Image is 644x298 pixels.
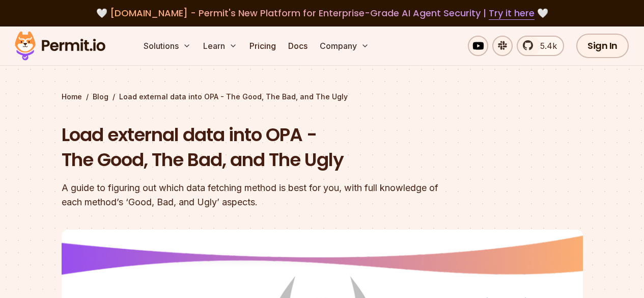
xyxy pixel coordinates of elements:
[24,6,620,20] div: 🤍 🤍
[284,36,312,56] a: Docs
[62,122,453,173] h1: Load external data into OPA - The Good, The Bad, and The Ugly
[62,181,453,209] div: A guide to figuring out which data fetching method is best for you, with full knowledge of each m...
[62,92,583,102] div: / /
[517,36,564,56] a: 5.4k
[10,29,110,63] img: Permit logo
[534,40,557,52] span: 5.4k
[62,92,82,102] a: Home
[199,36,241,56] button: Learn
[93,92,108,102] a: Blog
[576,34,629,58] a: Sign In
[139,36,195,56] button: Solutions
[489,7,535,20] a: Try it here
[245,36,280,56] a: Pricing
[316,36,373,56] button: Company
[110,7,535,19] span: [DOMAIN_NAME] - Permit's New Platform for Enterprise-Grade AI Agent Security |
